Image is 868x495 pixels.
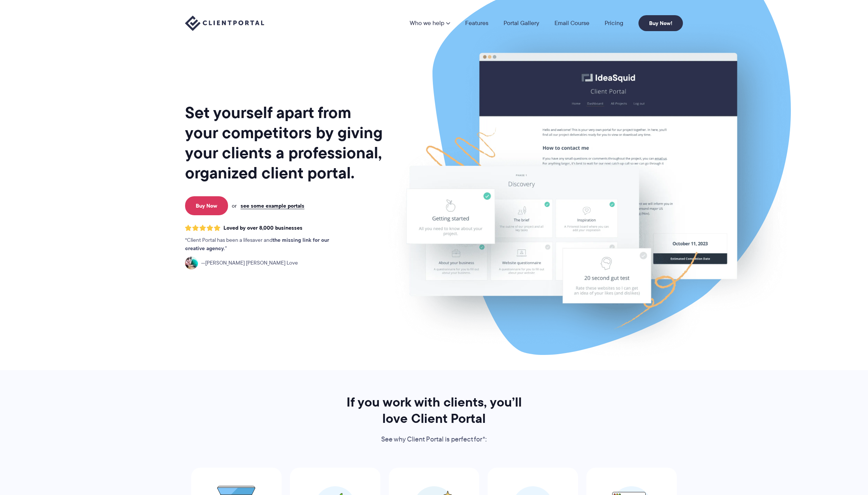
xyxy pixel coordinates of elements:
a: Features [465,20,488,26]
span: Loved by over 8,000 businesses [223,225,303,231]
span: [PERSON_NAME] [PERSON_NAME] Love [201,259,298,267]
a: Buy Now! [638,15,683,31]
a: Who we help [410,20,450,26]
a: Pricing [605,20,623,26]
h2: If you work with clients, you’ll love Client Portal [336,394,532,427]
a: Buy Now [185,196,228,215]
h1: Set yourself apart from your competitors by giving your clients a professional, organized client ... [185,102,384,183]
p: Client Portal has been a lifesaver and . [185,236,345,253]
p: See why Client Portal is perfect for*: [336,434,532,445]
a: Email Course [554,20,589,26]
a: Portal Gallery [504,20,539,26]
strong: the missing link for our creative agency [185,236,329,252]
span: or [232,202,237,209]
a: see some example portals [241,202,304,209]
